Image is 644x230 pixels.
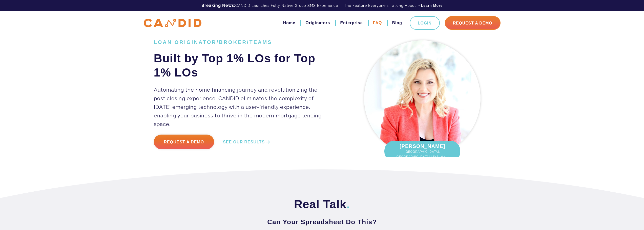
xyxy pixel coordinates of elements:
[154,51,329,80] h2: Built by Top 1% LOs for Top 1% LOs
[154,39,329,45] h1: LOAN ORIGINATOR/BROKER/TEAMS
[223,139,271,145] a: SEE OUR RESULTS
[201,3,235,8] b: Breaking News:
[410,16,440,30] a: Login
[305,19,330,27] a: Originators
[340,19,363,27] a: Enterprise
[373,19,382,27] a: FAQ
[384,141,460,162] div: [PERSON_NAME]
[154,86,329,129] p: Automating the home financing journey and revolutionizing the post closing experience. CANDID eli...
[392,19,402,27] a: Blog
[445,16,501,30] a: Request A Demo
[154,217,490,226] h3: Can Your Spreadsheet Do This?
[144,19,201,28] img: CANDID APP
[389,149,455,159] span: [GEOGRAPHIC_DATA], [GEOGRAPHIC_DATA] | $180M/yr.
[154,135,214,149] a: Request a Demo
[283,19,295,27] a: Home
[421,3,443,8] a: Learn More
[154,197,490,211] h2: Real Talk
[346,198,350,211] span: .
